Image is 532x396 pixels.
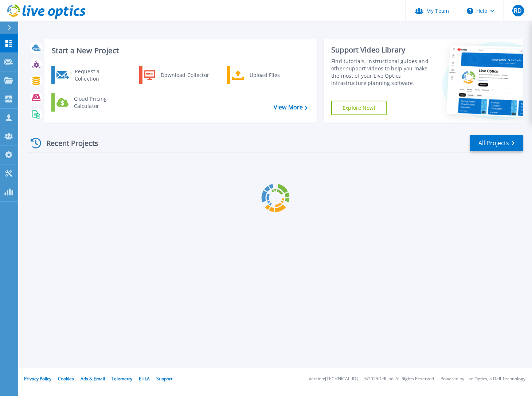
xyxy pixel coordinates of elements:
[470,135,523,151] a: All Projects
[58,376,74,382] a: Cookies
[81,376,105,382] a: Ads & Email
[331,45,431,55] div: Support Video Library
[70,95,124,110] div: Cloud Pricing Calculator
[51,66,126,84] a: Request a Collection
[246,68,300,82] div: Upload Files
[112,376,132,382] a: Telemetry
[441,377,525,381] li: Powered by Live Optics, a Dell Technology
[364,377,434,381] li: © 2025 Dell Inc. All Rights Reserved
[331,101,387,115] a: Explore Now!
[156,376,172,382] a: Support
[157,68,212,82] div: Download Collector
[28,134,108,152] div: Recent Projects
[514,8,522,13] span: RD
[139,376,150,382] a: EULA
[71,68,124,82] div: Request a Collection
[52,47,307,55] h3: Start a New Project
[309,377,358,381] li: Version: [TECHNICAL_ID]
[227,66,302,84] a: Upload Files
[139,66,214,84] a: Download Collector
[24,376,51,382] a: Privacy Policy
[51,93,126,112] a: Cloud Pricing Calculator
[274,104,308,111] a: View More
[331,58,431,87] div: Find tutorials, instructional guides and other support videos to help you make the most of your L...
